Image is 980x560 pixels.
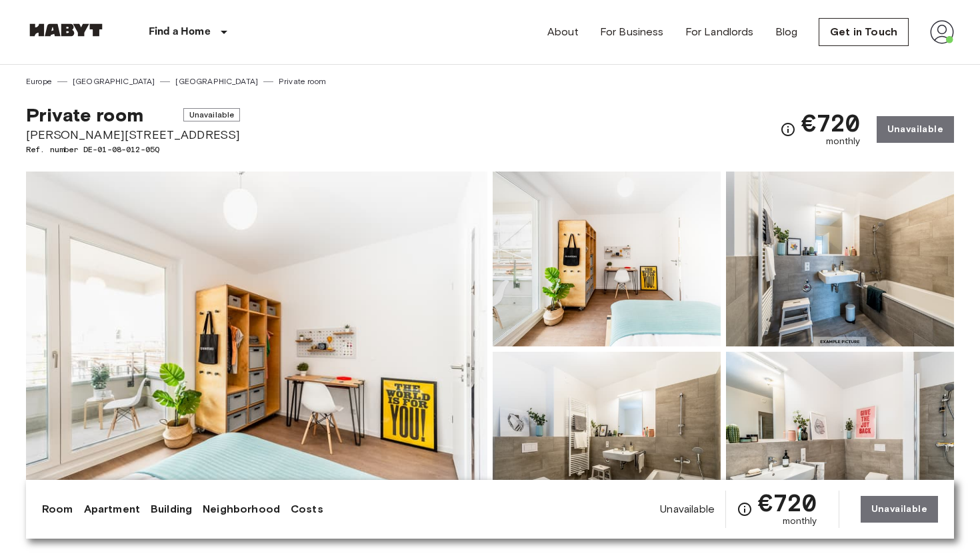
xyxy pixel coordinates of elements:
[42,501,73,517] a: Room
[726,352,954,527] img: Picture of unit DE-01-08-012-05Q
[151,501,192,517] a: Building
[26,172,487,527] img: Marketing picture of unit DE-01-08-012-05Q
[279,75,326,87] a: Private room
[73,75,155,87] a: [GEOGRAPHIC_DATA]
[203,501,280,517] a: Neighborhood
[660,502,715,517] span: Unavailable
[826,135,861,148] span: monthly
[819,18,909,46] a: Get in Touch
[726,172,954,346] img: Picture of unit DE-01-08-012-05Q
[758,491,817,515] span: €720
[149,24,211,40] p: Find a Home
[26,75,52,87] a: Europe
[737,501,753,517] svg: Check cost overview for full price breakdown. Please note that discounts apply to new joiners onl...
[84,501,140,517] a: Apartment
[26,103,143,126] span: Private room
[493,352,721,527] img: Picture of unit DE-01-08-012-05Q
[26,144,240,156] span: Ref. number DE-01-08-012-05Q
[930,20,954,44] img: avatar
[547,24,579,40] a: About
[783,515,817,528] span: monthly
[291,501,323,517] a: Costs
[26,23,106,37] img: Habyt
[175,75,258,87] a: [GEOGRAPHIC_DATA]
[493,172,721,346] img: Picture of unit DE-01-08-012-05Q
[183,108,241,121] span: Unavailable
[26,126,240,144] span: [PERSON_NAME][STREET_ADDRESS]
[780,121,796,137] svg: Check cost overview for full price breakdown. Please note that discounts apply to new joiners onl...
[801,111,861,135] span: €720
[600,24,664,40] a: For Business
[685,24,754,40] a: For Landlords
[775,24,798,40] a: Blog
